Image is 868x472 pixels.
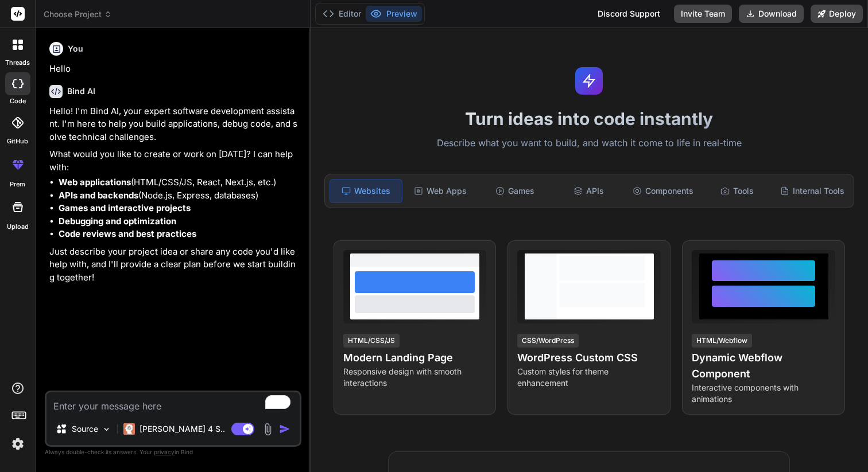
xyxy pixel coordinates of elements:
[154,448,175,455] span: privacy
[317,136,862,151] p: Describe what you want to build, and watch it come to life in real-time
[10,180,25,189] label: prem
[45,447,301,458] p: Always double-check its answers. Your in Bind
[10,96,26,106] label: code
[279,423,290,435] img: icon
[72,423,98,435] p: Source
[343,350,487,366] h4: Modern Landing Page
[59,189,299,202] li: (Node.js, Express, databases)
[739,5,804,23] button: Download
[8,434,28,454] img: settings
[49,105,299,144] p: Hello! I'm Bind AI, your expert software development assistant. I'm here to help you build applic...
[59,190,138,201] strong: APIs and backends
[553,179,625,203] div: APIs
[102,424,111,434] img: Pick Models
[330,179,402,203] div: Websites
[627,179,699,203] div: Components
[811,5,863,23] button: Deploy
[343,366,487,389] p: Responsive design with smooth interactions
[318,6,366,22] button: Editor
[46,392,300,413] textarea: To enrich screen reader interactions, please activate Accessibility in Grammarly extension settings
[366,6,422,22] button: Preview
[692,334,752,348] div: HTML/Webflow
[7,222,29,232] label: Upload
[7,136,28,146] label: GitHub
[59,228,196,239] strong: Code reviews and best practices
[517,334,579,348] div: CSS/WordPress
[59,177,131,188] strong: Web applications
[49,63,299,76] p: Hello
[692,382,835,405] p: Interactive components with animations
[674,5,732,23] button: Invite Team
[479,179,551,203] div: Games
[261,423,274,436] img: attachment
[49,245,299,284] p: Just describe your project idea or share any code you'd like help with, and I'll provide a clear ...
[776,179,849,203] div: Internal Tools
[5,58,30,68] label: threads
[343,334,400,348] div: HTML/CSS/JS
[591,5,667,23] div: Discord Support
[692,350,835,382] h4: Dynamic Webflow Component
[405,179,476,203] div: Web Apps
[59,216,176,227] strong: Debugging and optimization
[123,423,135,435] img: Claude 4 Sonnet
[67,85,95,97] h6: Bind AI
[317,108,862,129] h1: Turn ideas into code instantly
[59,202,191,213] strong: Games and interactive projects
[68,43,83,54] h6: You
[517,350,661,366] h4: WordPress Custom CSS
[49,148,299,174] p: What would you like to create or work on [DATE]? I can help with:
[44,9,112,20] span: Choose Project
[59,176,299,189] li: (HTML/CSS/JS, React, Next.js, etc.)
[517,366,661,389] p: Custom styles for theme enhancement
[702,179,773,203] div: Tools
[139,423,225,435] p: [PERSON_NAME] 4 S..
